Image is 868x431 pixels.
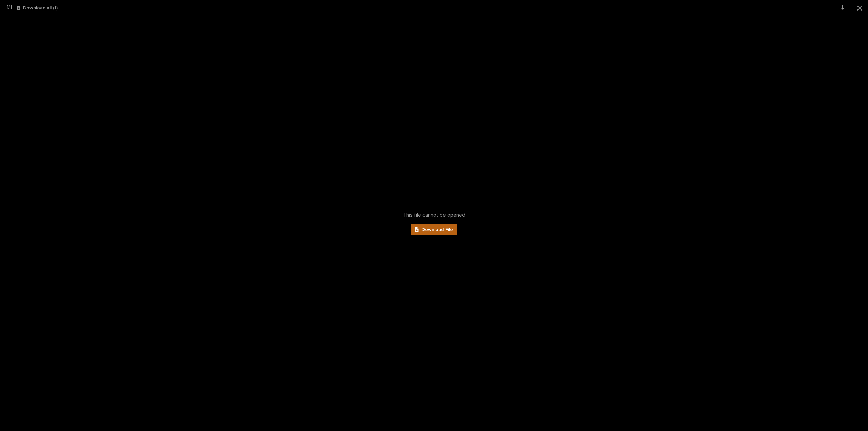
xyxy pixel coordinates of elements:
a: Download File [411,224,457,235]
button: Download all (1) [17,6,58,11]
span: 1 [10,4,12,10]
span: Download File [421,227,453,232]
span: This file cannot be opened [403,212,465,218]
span: 1 [7,4,8,10]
